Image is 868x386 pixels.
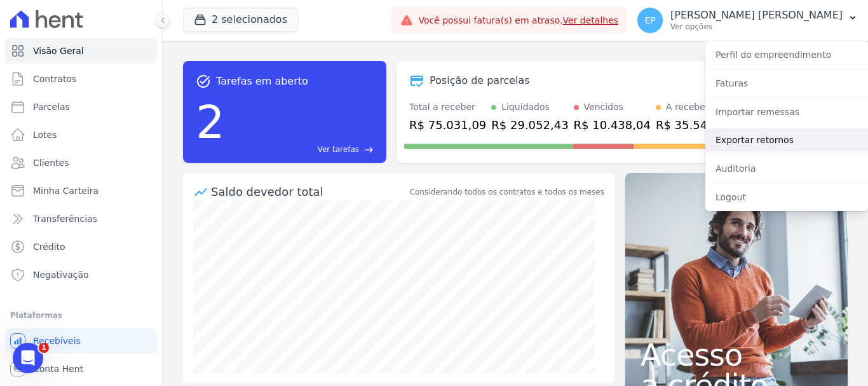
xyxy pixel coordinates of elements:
[196,89,225,155] div: 2
[641,340,832,370] span: Acesso
[183,8,298,32] button: 2 selecionados
[5,122,157,148] a: Lotes
[409,100,486,114] div: Total a receber
[33,128,57,141] span: Lotes
[705,186,868,209] a: Logout
[670,22,843,32] p: Ver opções
[230,144,374,155] a: Ver tarefas east
[666,100,709,114] div: A receber
[13,343,43,373] iframe: Intercom live chat
[33,334,81,347] span: Recebíveis
[5,66,157,92] a: Contratos
[33,100,70,113] span: Parcelas
[33,72,76,85] span: Contratos
[5,234,157,259] a: Crédito
[627,3,868,38] button: EP [PERSON_NAME] [PERSON_NAME] Ver opções
[33,268,89,281] span: Negativação
[418,14,618,27] span: Você possui fatura(s) em atraso.
[670,9,843,22] p: [PERSON_NAME] [PERSON_NAME]
[5,150,157,176] a: Clientes
[216,74,308,89] span: Tarefas em aberto
[364,145,374,155] span: east
[491,116,568,134] div: R$ 29.052,43
[656,116,733,134] div: R$ 35.540,62
[33,212,97,225] span: Transferências
[5,262,157,287] a: Negativação
[196,74,211,89] span: task_alt
[705,100,868,123] a: Importar remessas
[563,15,619,25] a: Ver detalhes
[501,100,550,114] div: Liquidados
[211,183,407,200] div: Saldo devedor total
[33,240,65,253] span: Crédito
[5,356,157,382] a: Conta Hent
[33,45,84,57] span: Visão Geral
[5,178,157,203] a: Minha Carteira
[33,184,98,197] span: Minha Carteira
[33,156,69,169] span: Clientes
[705,128,868,151] a: Exportar retornos
[5,38,157,64] a: Visão Geral
[644,16,655,25] span: EP
[33,362,83,375] span: Conta Hent
[705,72,868,95] a: Faturas
[10,308,152,323] div: Plataformas
[574,116,651,134] div: R$ 10.438,04
[705,43,868,66] a: Perfil do empreendimento
[430,73,530,88] div: Posição de parcelas
[39,343,49,353] span: 1
[584,100,623,114] div: Vencidos
[318,144,359,155] span: Ver tarefas
[409,116,486,134] div: R$ 75.031,09
[5,328,157,354] a: Recebíveis
[5,206,157,231] a: Transferências
[705,157,868,180] a: Auditoria
[5,94,157,120] a: Parcelas
[410,186,604,198] div: Considerando todos os contratos e todos os meses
